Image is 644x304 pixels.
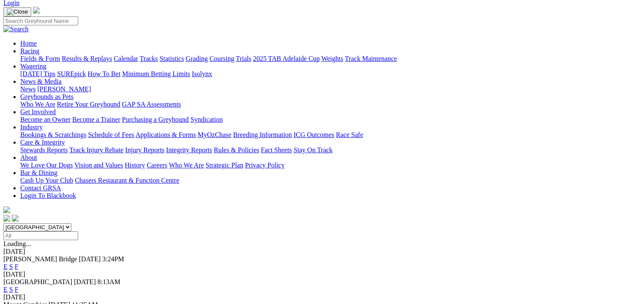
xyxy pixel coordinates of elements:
[169,162,204,169] a: Who We Are
[74,162,123,169] a: Vision and Values
[20,184,61,192] a: Contact GRSA
[20,78,62,85] a: News & Media
[20,70,641,78] div: Wagering
[236,55,251,62] a: Trials
[3,263,8,270] a: E
[74,278,96,285] span: [DATE]
[3,278,72,285] span: [GEOGRAPHIC_DATA]
[57,101,120,108] a: Retire Your Greyhound
[9,263,13,270] a: S
[98,278,120,285] span: 8:13AM
[20,146,68,153] a: Stewards Reports
[190,116,223,123] a: Syndication
[293,131,334,138] a: ICG Outcomes
[88,70,121,77] a: How To Bet
[160,55,184,62] a: Statistics
[20,55,641,63] div: Racing
[122,116,189,123] a: Purchasing a Greyhound
[20,108,56,115] a: Get Involved
[20,47,39,55] a: Racing
[72,116,120,123] a: Become a Trainer
[75,177,179,184] a: Chasers Restaurant & Function Centre
[20,146,641,154] div: Care & Integrity
[336,131,363,138] a: Race Safe
[192,70,212,77] a: Isolynx
[136,131,196,138] a: Applications & Forms
[3,16,78,25] input: Search
[3,271,641,278] div: [DATE]
[186,55,208,62] a: Grading
[245,162,285,169] a: Privacy Policy
[20,177,641,184] div: Bar & Dining
[3,293,641,301] div: [DATE]
[209,55,234,62] a: Coursing
[206,162,243,169] a: Strategic Plan
[20,139,65,146] a: Care & Integrity
[7,8,28,15] img: Close
[3,248,641,255] div: [DATE]
[20,154,37,161] a: About
[261,146,292,153] a: Fact Sheets
[147,162,167,169] a: Careers
[140,55,158,62] a: Tracks
[20,123,43,131] a: Industry
[20,116,641,123] div: Get Involved
[20,162,73,169] a: We Love Our Dogs
[20,85,35,93] a: News
[20,93,73,100] a: Greyhounds as Pets
[20,63,46,70] a: Wagering
[321,55,343,62] a: Weights
[79,255,101,263] span: [DATE]
[253,55,320,62] a: 2025 TAB Adelaide Cup
[88,131,134,138] a: Schedule of Fees
[69,146,123,153] a: Track Injury Rebate
[3,255,77,263] span: [PERSON_NAME] Bridge
[20,85,641,93] div: News & Media
[114,55,138,62] a: Calendar
[12,215,19,222] img: twitter.svg
[15,263,19,270] a: F
[62,55,112,62] a: Results & Replays
[125,146,164,153] a: Injury Reports
[3,206,10,213] img: logo-grsa-white.png
[37,85,91,93] a: [PERSON_NAME]
[125,162,145,169] a: History
[20,55,60,62] a: Fields & Form
[20,116,71,123] a: Become an Owner
[20,177,73,184] a: Cash Up Your Club
[166,146,212,153] a: Integrity Reports
[20,101,55,108] a: Who We Are
[20,162,641,169] div: About
[3,7,31,16] button: Toggle navigation
[3,25,29,33] img: Search
[20,169,57,176] a: Bar & Dining
[9,286,13,293] a: S
[20,192,76,199] a: Login To Blackbook
[3,215,10,222] img: facebook.svg
[122,70,190,77] a: Minimum Betting Limits
[20,101,641,108] div: Greyhounds as Pets
[20,131,86,138] a: Bookings & Scratchings
[214,146,259,153] a: Rules & Policies
[345,55,397,62] a: Track Maintenance
[102,255,124,263] span: 3:24PM
[33,7,40,14] img: logo-grsa-white.png
[198,131,231,138] a: MyOzChase
[3,286,8,293] a: E
[293,146,332,153] a: Stay On Track
[20,70,55,77] a: [DATE] Tips
[15,286,19,293] a: F
[20,131,641,139] div: Industry
[3,240,31,247] span: Loading...
[3,231,78,240] input: Select date
[233,131,292,138] a: Breeding Information
[57,70,86,77] a: SUREpick
[122,101,181,108] a: GAP SA Assessments
[20,40,37,47] a: Home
